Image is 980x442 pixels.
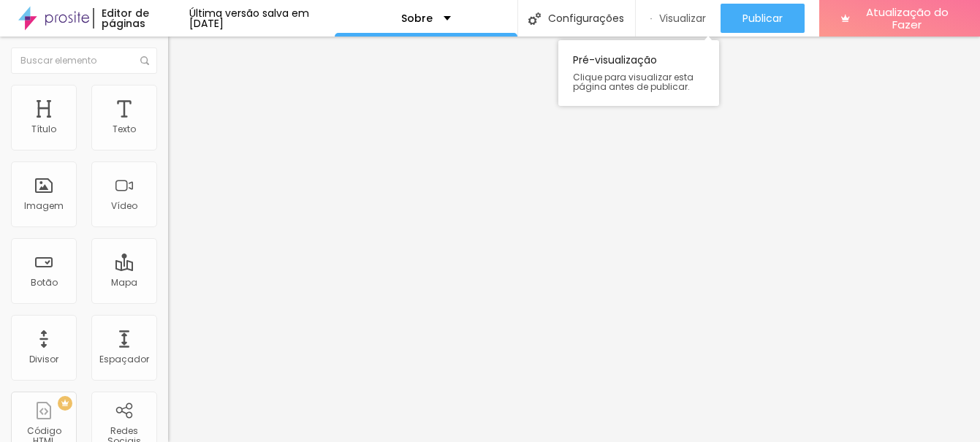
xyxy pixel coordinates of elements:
[111,199,137,212] font: Vídeo
[29,353,58,365] font: Divisor
[659,11,706,26] font: Visualizar
[742,11,783,26] font: Publicar
[102,6,149,31] font: Editor de páginas
[636,4,721,33] button: Visualizar
[189,6,309,31] font: Última versão salva em [DATE]
[573,71,694,93] font: Clique para visualizar esta página antes de publicar.
[528,12,541,25] img: Ícone
[548,11,624,26] font: Configurações
[721,4,805,33] button: Publicar
[99,353,149,365] font: Espaçador
[866,4,949,32] font: Atualização do Fazer
[113,123,136,135] font: Texto
[24,199,64,212] font: Imagem
[140,56,149,65] img: Ícone
[111,276,137,289] font: Mapa
[573,53,657,67] font: Pré-visualização
[31,276,58,289] font: Botão
[168,37,980,442] iframe: Editor
[11,47,157,74] input: Buscar elemento
[650,12,653,25] img: view-1.svg
[31,123,56,135] font: Título
[401,11,433,26] font: Sobre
